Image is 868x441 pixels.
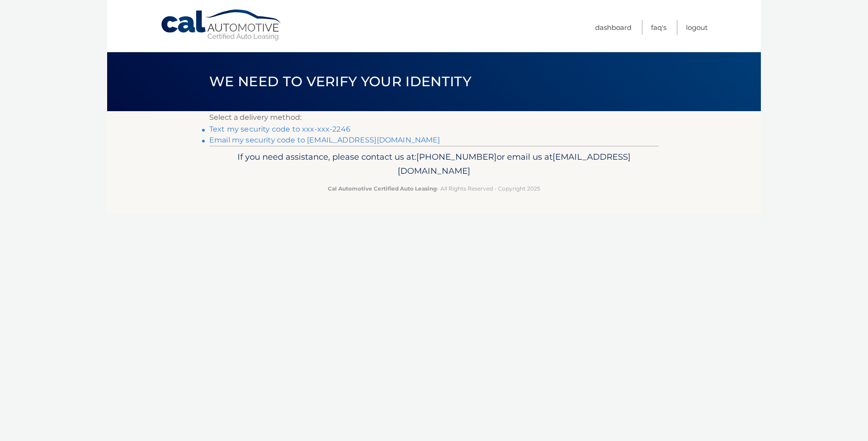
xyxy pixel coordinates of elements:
[215,150,653,179] p: If you need assistance, please contact us at: or email us at
[215,184,653,193] p: - All Rights Reserved - Copyright 2025
[209,73,471,90] span: We need to verify your identity
[160,9,283,41] a: Cal Automotive
[328,185,437,192] strong: Cal Automotive Certified Auto Leasing
[209,136,440,144] a: Email my security code to [EMAIL_ADDRESS][DOMAIN_NAME]
[209,125,350,133] a: Text my security code to xxx-xxx-2246
[595,20,631,35] a: Dashboard
[686,20,708,35] a: Logout
[416,152,497,162] span: [PHONE_NUMBER]
[209,111,659,124] p: Select a delivery method:
[651,20,666,35] a: FAQ's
